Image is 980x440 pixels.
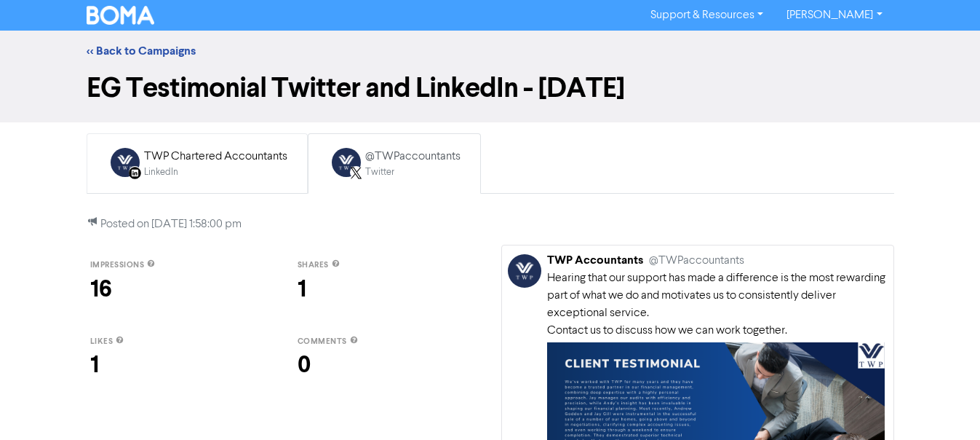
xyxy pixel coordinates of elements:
[298,272,476,307] div: 1
[90,347,268,382] div: 1
[111,148,140,177] img: LINKEDIN
[649,255,744,267] span: @TWPaccountants
[639,4,775,27] a: Support & Resources
[90,272,268,307] div: 16
[144,165,287,179] div: LinkedIn
[775,4,893,27] a: [PERSON_NAME]
[298,260,329,270] span: shares
[87,6,155,25] img: BOMA Logo
[547,253,643,267] span: TWP Accountants
[87,44,196,58] a: << Back to Campaigns
[87,216,894,233] p: Posted on [DATE] 1:58:00 pm
[547,270,888,339] div: Hearing that our support has made a difference is the most rewarding part of what we do and motiv...
[90,260,145,270] span: impressions
[332,148,361,177] img: TWITTER
[90,337,113,347] span: likes
[298,337,347,347] span: comments
[144,148,287,165] div: TWP Chartered Accountants
[907,370,980,440] iframe: Chat Widget
[298,347,476,382] div: 0
[508,254,541,288] img: twitter avatar
[87,71,894,105] h1: EG Testimonial Twitter and LinkedIn - [DATE]
[365,165,461,179] div: Twitter
[365,148,461,165] div: @TWPaccountants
